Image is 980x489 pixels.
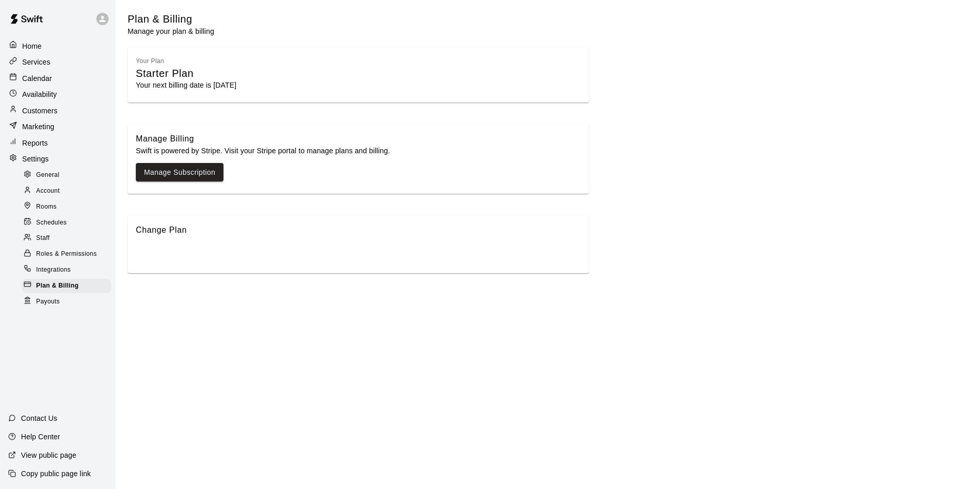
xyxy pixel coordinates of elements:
[22,73,52,84] p: Calendar
[22,168,115,184] a: General
[22,279,111,293] div: Plan & Billing
[22,184,111,198] div: Account
[7,103,108,118] a: Customers
[7,135,108,150] a: Reports
[136,146,581,156] p: Swift is powered by Stripe. Visit your Stripe portal to manage plans and billing.
[7,71,108,86] a: Calendar
[22,89,57,99] p: Availability
[22,168,111,182] div: General
[36,281,79,291] span: Plan & Billing
[36,186,60,196] span: Account
[22,138,48,148] p: Reports
[22,247,115,262] a: Roles & Permissions
[36,218,67,228] span: Schedules
[36,265,71,275] span: Integrations
[22,215,115,231] a: Schedules
[36,170,60,180] span: General
[22,231,115,247] a: Staff
[22,263,111,277] div: Integrations
[22,200,111,214] div: Rooms
[22,106,57,116] p: Customers
[21,450,76,460] p: View public page
[7,38,108,53] a: Home
[136,132,581,146] div: Manage Billing
[128,12,214,26] h5: Plan & Billing
[22,184,115,199] a: Account
[22,262,115,278] a: Integrations
[36,249,97,259] span: Roles & Permissions
[22,216,111,230] div: Schedules
[22,247,111,261] div: Roles & Permissions
[22,41,42,51] p: Home
[7,55,108,70] a: Services
[21,468,91,479] p: Copy public page link
[21,413,57,423] p: Contact Us
[128,26,214,36] p: Manage your plan & billing
[36,297,60,307] span: Payouts
[22,294,115,310] a: Payouts
[136,67,581,80] div: Starter Plan
[136,57,164,65] span: Your Plan
[136,163,223,182] button: Manage Subscription
[22,294,111,309] div: Payouts
[136,223,581,237] div: Change Plan
[7,119,108,134] a: Marketing
[7,87,108,102] a: Availability
[22,278,115,294] a: Plan & Billing
[22,57,50,67] p: Services
[22,154,49,164] p: Settings
[144,166,215,179] a: Manage Subscription
[21,432,60,442] p: Help Center
[22,121,54,132] p: Marketing
[36,233,50,243] span: Staff
[22,199,115,215] a: Rooms
[7,151,108,166] a: Settings
[136,80,581,90] p: Your next billing date is [DATE]
[22,231,111,246] div: Staff
[36,202,57,212] span: Rooms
